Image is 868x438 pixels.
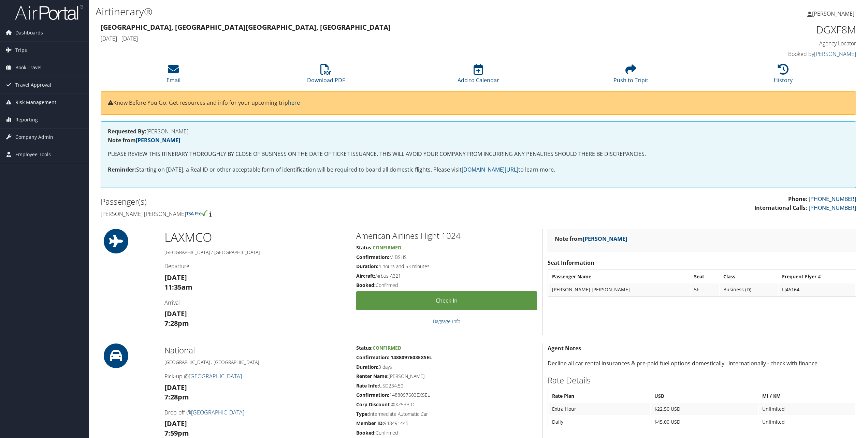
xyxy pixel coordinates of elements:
[788,195,807,203] strong: Phone:
[15,146,51,163] span: Employee Tools
[549,416,650,428] td: Daily
[164,309,187,318] strong: [DATE]
[549,271,690,283] th: Passenger Name
[356,263,378,269] strong: Duration:
[356,429,537,436] h5: Confirmed
[164,299,346,306] h4: Arrival
[814,50,856,58] a: [PERSON_NAME]
[433,318,460,324] a: Baggage Info
[356,273,375,279] strong: Aircraft:
[356,364,378,370] strong: Duration:
[356,382,379,389] strong: Rate Info:
[164,319,189,328] strong: 7:28pm
[101,196,473,207] h2: Passenger(s)
[613,68,648,84] a: Push to Tripit
[167,68,180,84] a: Email
[15,129,53,146] span: Company Admin
[164,428,189,438] strong: 7:59pm
[96,4,606,19] h1: Airtinerary®
[548,259,594,266] strong: Seat Information
[356,392,389,398] strong: Confirmation:
[807,3,861,24] a: [PERSON_NAME]
[356,411,369,417] strong: Type:
[356,291,537,310] a: Check-in
[307,68,345,84] a: Download PDF
[15,111,38,128] span: Reporting
[15,76,51,93] span: Travel Approval
[651,403,758,415] td: $22.50 USD
[779,271,855,283] th: Frequent Flyer #
[356,230,537,242] h2: American Airlines Flight 1024
[15,24,43,41] span: Dashboards
[356,273,537,279] h5: Airbus A321
[759,390,855,402] th: MI / KM
[356,392,537,398] h5: 1488097603EXSEL
[356,282,537,289] h5: Confirmed
[356,354,432,361] strong: Confirmation: 1488097603EXSEL
[774,68,793,84] a: History
[164,409,346,416] h4: Drop-off @
[164,383,187,392] strong: [DATE]
[754,204,807,211] strong: International Calls:
[136,136,180,144] a: [PERSON_NAME]
[720,271,778,283] th: Class
[164,282,192,292] strong: 11:35am
[549,283,690,296] td: [PERSON_NAME] [PERSON_NAME]
[191,409,244,416] a: [GEOGRAPHIC_DATA]
[164,373,346,380] h4: Pick-up @
[356,429,376,436] strong: Booked:
[373,244,401,251] span: Confirmed
[15,59,42,76] span: Book Travel
[288,99,300,106] a: here
[164,419,187,428] strong: [DATE]
[164,229,346,246] h1: LAX MCO
[809,204,856,211] a: [PHONE_NUMBER]
[356,254,389,260] strong: Confirmation:
[548,359,856,368] p: Decline all car rental insurances & pre-paid fuel options domestically. Internationally - check w...
[356,373,389,379] strong: Renter Name:
[779,283,855,296] td: LJ46164
[356,382,537,389] h5: USD234.50
[356,263,537,270] h5: 4 hours and 53 minutes
[549,390,650,402] th: Rate Plan
[356,244,373,251] strong: Status:
[675,40,856,47] h4: Agency Locator
[108,99,849,107] p: Know Before You Go: Get resources and info for your upcoming trip
[720,283,778,296] td: Business (D)
[555,235,627,243] strong: Note from
[189,373,242,380] a: [GEOGRAPHIC_DATA]
[101,23,391,32] strong: [GEOGRAPHIC_DATA], [GEOGRAPHIC_DATA] [GEOGRAPHIC_DATA], [GEOGRAPHIC_DATA]
[458,68,499,84] a: Add to Calendar
[164,273,187,282] strong: [DATE]
[356,282,376,288] strong: Booked:
[15,4,83,20] img: airportal-logo.png
[108,165,849,174] p: Starting on [DATE], a Real ID or other acceptable form of identification will be required to boar...
[164,262,346,270] h4: Departure
[356,345,373,351] strong: Status:
[108,166,136,173] strong: Reminder:
[15,42,27,59] span: Trips
[356,373,537,380] h5: [PERSON_NAME]
[108,150,849,159] p: PLEASE REVIEW THIS ITINERARY THOROUGHLY BY CLOSE OF BUSINESS ON THE DATE OF TICKET ISSUANCE. THIS...
[759,416,855,428] td: Unlimited
[164,359,346,366] h5: [GEOGRAPHIC_DATA] , [GEOGRAPHIC_DATA]
[809,195,856,203] a: [PHONE_NUMBER]
[356,420,537,427] h5: 948491445
[186,210,208,216] img: tsa-precheck.png
[15,94,56,111] span: Risk Management
[164,392,189,401] strong: 7:28pm
[691,271,719,283] th: Seat
[356,254,537,261] h5: MIBSHS
[583,235,627,243] a: [PERSON_NAME]
[812,10,854,17] span: [PERSON_NAME]
[356,364,537,370] h5: 3 days
[548,345,581,352] strong: Agent Notes
[675,50,856,58] h4: Booked by
[651,390,758,402] th: USD
[373,345,401,351] span: Confirmed
[108,136,180,144] strong: Note from
[759,403,855,415] td: Unlimited
[675,23,856,37] h1: DGXF8M
[651,416,758,428] td: $45.00 USD
[164,345,346,356] h2: National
